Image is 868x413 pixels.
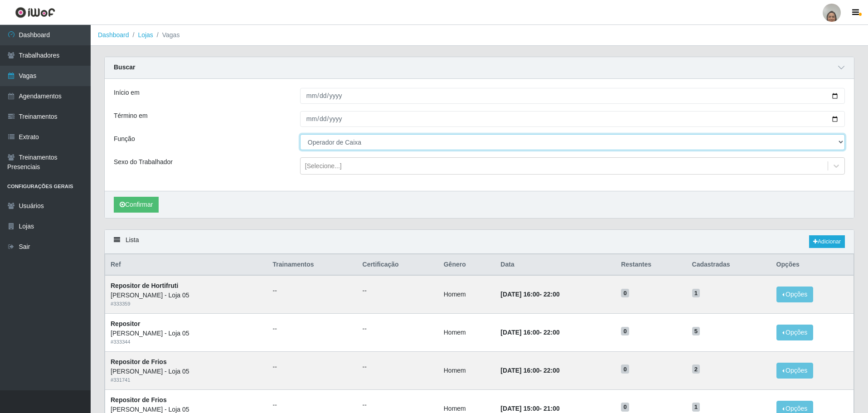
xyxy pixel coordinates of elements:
input: 00/00/0000 [300,88,845,104]
strong: Repositor de Hortifruti [111,282,178,289]
ul: -- [273,286,352,296]
th: Certificação [357,254,438,276]
td: Homem [438,275,495,313]
strong: Buscar [114,63,135,71]
strong: Repositor [111,320,140,327]
label: Término em [114,111,148,121]
strong: - [500,291,559,298]
span: 0 [621,289,629,298]
time: [DATE] 16:00 [500,329,539,336]
button: Opções [776,287,814,302]
div: [PERSON_NAME] - Loja 05 [111,367,262,376]
span: 2 [692,364,700,374]
time: 21:00 [543,405,560,412]
span: 1 [692,289,700,298]
time: 22:00 [543,329,560,336]
th: Cadastradas [687,254,771,276]
button: Opções [776,363,814,379]
ul: -- [273,324,352,334]
th: Restantes [616,254,686,276]
ul: -- [273,362,352,372]
ul: -- [363,362,433,372]
div: # 333359 [111,300,262,308]
th: Data [495,254,616,276]
div: # 331741 [111,376,262,384]
nav: breadcrumb [91,25,868,46]
td: Homem [438,314,495,352]
time: [DATE] 16:00 [500,367,539,374]
span: 0 [621,364,629,374]
ul: -- [273,400,352,410]
span: 5 [692,327,700,336]
td: Homem [438,351,495,389]
a: Adicionar [809,235,845,248]
time: [DATE] 15:00 [500,405,539,412]
li: Vagas [153,30,180,40]
div: [PERSON_NAME] - Loja 05 [111,291,262,300]
ul: -- [363,286,433,296]
span: 0 [621,327,629,336]
button: Confirmar [114,197,159,213]
div: [PERSON_NAME] - Loja 05 [111,329,262,338]
label: Início em [114,88,140,97]
strong: - [500,329,559,336]
ul: -- [363,324,433,334]
div: Lista [105,230,854,254]
time: 22:00 [543,367,560,374]
span: 0 [621,403,629,412]
strong: Repositor de Frios [111,358,167,365]
span: 1 [692,403,700,412]
a: Dashboard [98,31,129,39]
label: Sexo do Trabalhador [114,157,173,167]
time: [DATE] 16:00 [500,291,539,298]
strong: Repositor de Frios [111,396,167,403]
th: Trainamentos [267,254,357,276]
th: Opções [771,254,854,276]
th: Ref [105,254,267,276]
time: 22:00 [543,291,560,298]
div: # 333344 [111,338,262,346]
strong: - [500,367,559,374]
th: Gênero [438,254,495,276]
strong: - [500,405,559,412]
button: Opções [776,325,814,340]
div: [Selecione...] [305,161,342,171]
a: Lojas [138,31,153,39]
input: 00/00/0000 [300,111,845,127]
ul: -- [363,400,433,410]
label: Função [114,134,135,144]
img: CoreUI Logo [15,7,55,18]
